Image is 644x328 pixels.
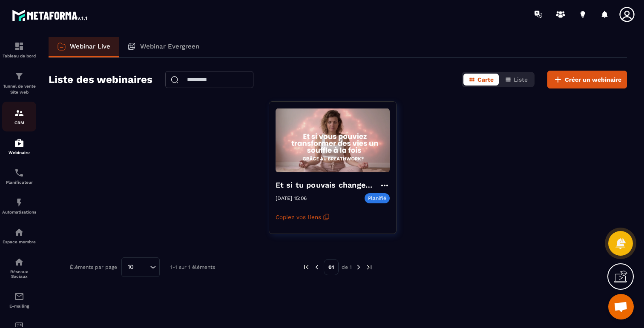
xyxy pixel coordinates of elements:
[2,285,36,315] a: emailemailE-mailing
[14,257,24,267] img: social-network
[14,138,24,148] img: automations
[2,251,36,285] a: social-networksocial-networkRéseaux Sociaux
[463,74,499,86] button: Carte
[2,269,36,279] p: Réseaux Sociaux
[2,240,36,244] p: Espace membre
[14,291,24,302] img: email
[276,210,330,224] button: Copiez vos liens
[565,75,621,84] span: Créer un webinaire
[547,71,627,88] button: Créer un webinaire
[12,8,89,23] img: logo
[125,262,137,272] span: 10
[2,210,36,214] p: Automatisations
[2,150,36,155] p: Webinaire
[608,294,634,319] div: Ouvrir le chat
[276,179,379,191] h4: Et si tu pouvais changer ta vie un souffle à la fois
[2,35,36,65] a: formationformationTableau de bord
[49,71,152,88] h2: Liste des webinaires
[342,264,352,271] p: de 1
[2,180,36,185] p: Planificateur
[365,263,373,271] img: next
[2,131,36,161] a: automationsautomationsWebinaire
[2,54,36,58] p: Tableau de bord
[14,71,24,81] img: formation
[2,304,36,308] p: E-mailing
[500,74,533,86] button: Liste
[49,37,119,57] a: Webinar Live
[121,257,160,277] div: Search for option
[324,259,339,275] p: 01
[137,262,148,272] input: Search for option
[2,161,36,191] a: schedulerschedulerPlanificateur
[2,191,36,221] a: automationsautomationsAutomatisations
[14,41,24,51] img: formation
[70,264,117,270] p: Éléments par page
[14,197,24,208] img: automations
[365,193,390,203] p: Planifié
[2,221,36,251] a: automationsautomationsEspace membre
[514,76,528,83] span: Liste
[2,83,36,95] p: Tunnel de vente Site web
[477,76,494,83] span: Carte
[14,168,24,178] img: scheduler
[302,263,310,271] img: prev
[2,102,36,131] a: formationformationCRM
[14,227,24,237] img: automations
[2,120,36,125] p: CRM
[14,108,24,118] img: formation
[170,264,215,270] p: 1-1 sur 1 éléments
[276,108,390,173] img: webinar-background
[355,263,362,271] img: next
[2,65,36,102] a: formationformationTunnel de vente Site web
[140,43,199,50] p: Webinar Evergreen
[70,43,110,50] p: Webinar Live
[313,263,321,271] img: prev
[276,195,307,201] p: [DATE] 15:06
